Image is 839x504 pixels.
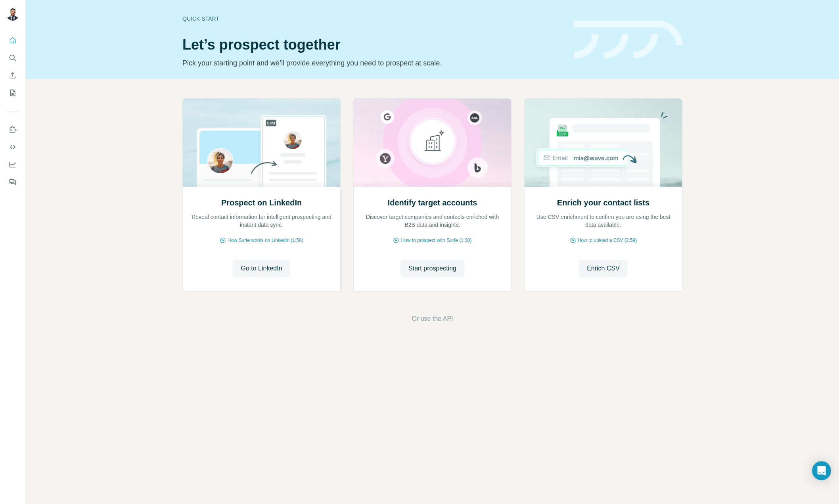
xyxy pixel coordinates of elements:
[221,197,302,208] h2: Prospect on LinkedIn
[6,157,19,172] button: Dashboard
[6,8,19,21] img: Avatar
[579,260,628,277] button: Enrich CSV
[557,197,649,208] h2: Enrich your contact lists
[812,461,831,480] div: Open Intercom Messenger
[6,140,19,154] button: Use Surfe API
[6,33,19,48] button: Quick start
[182,37,565,53] h1: Let’s prospect together
[587,264,620,273] span: Enrich CSV
[182,57,565,69] p: Pick your starting point and we’ll provide everything you need to prospect at scale.
[400,260,464,277] button: Start prospecting
[524,99,682,187] img: Enrich your contact lists
[6,123,19,137] button: Use Surfe on LinkedIn
[241,264,282,273] span: Go to LinkedIn
[182,15,565,23] div: Quick start
[353,99,511,187] img: Identify target accounts
[233,260,290,277] button: Go to LinkedIn
[412,314,453,324] button: Or use the API
[362,213,503,229] p: Discover target companies and contacts enriched with B2B data and insights.
[401,237,471,244] span: How to prospect with Surfe (1:30)
[388,197,477,208] h2: Identify target accounts
[408,264,456,273] span: Start prospecting
[6,51,19,65] button: Search
[182,99,341,187] img: Prospect on LinkedIn
[191,213,332,229] p: Reveal contact information for intelligent prospecting and instant data sync.
[6,68,19,82] button: Enrich CSV
[6,175,19,189] button: Feedback
[578,237,637,244] span: How to upload a CSV (2:59)
[228,237,303,244] span: How Surfe works on LinkedIn (1:58)
[533,213,674,229] p: Use CSV enrichment to confirm you are using the best data available.
[574,21,682,59] img: banner
[6,86,19,100] button: My lists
